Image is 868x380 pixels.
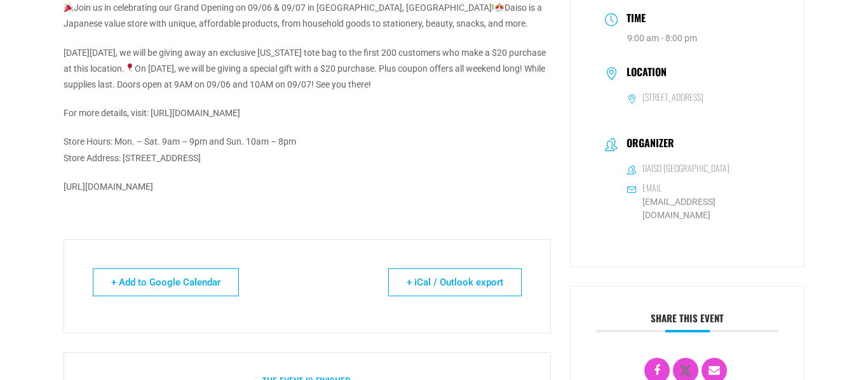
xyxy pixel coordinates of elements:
[64,105,551,121] p: For more details, visit: [URL][DOMAIN_NAME]
[620,66,667,81] h3: Location
[64,179,551,195] p: [URL][DOMAIN_NAME]
[627,33,697,43] abbr: 9:00 am - 8:00 pm
[64,45,551,93] p: [DATE][DATE], we will be giving away an exclusive [US_STATE] tote bag to the first 200 customers ...
[596,312,778,332] h3: Share this event
[388,268,522,296] a: + iCal / Outlook export
[620,10,646,29] h3: Time
[125,63,134,72] img: 🎈
[620,137,674,152] h3: Organizer
[642,182,661,193] h6: Email
[495,3,504,12] img: 🎊
[642,162,729,174] h6: Daiso [GEOGRAPHIC_DATA]
[64,3,73,12] img: 🎉
[93,268,239,296] a: + Add to Google Calendar
[627,195,770,222] a: [EMAIL_ADDRESS][DOMAIN_NAME]
[64,134,551,166] p: Store Hours: Mon. – Sat. 9am – 9pm and Sun. 10am – 8pm Store Address: [STREET_ADDRESS]
[642,91,703,103] h6: [STREET_ADDRESS]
